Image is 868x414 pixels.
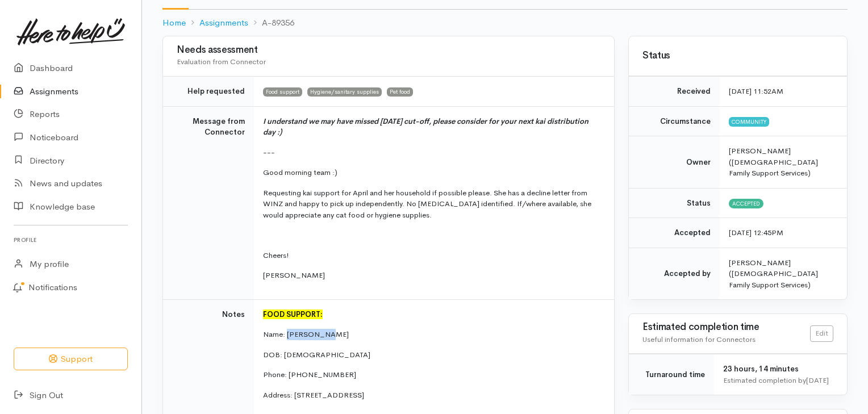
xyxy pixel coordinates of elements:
[629,106,720,136] td: Circumstance
[263,147,600,158] p: ---
[248,16,294,30] li: A-89356
[163,106,254,299] td: Message from Connector
[387,87,413,97] span: Pet food
[162,10,848,36] nav: breadcrumb
[263,390,600,401] p: Address: [STREET_ADDRESS]
[629,354,714,395] td: Turnaround time
[642,334,756,344] span: Useful information for Connectors
[263,369,600,380] p: Phone: [PHONE_NUMBER]
[729,199,763,208] span: Accepted
[199,16,248,30] a: Assignments
[720,248,847,299] td: [PERSON_NAME] ([DEMOGRAPHIC_DATA] Family Support Services)
[263,87,302,97] span: Food support
[263,187,600,221] p: Requesting kai support for April and her household if possible please. She has a decline letter f...
[723,364,799,374] span: 23 hours, 14 minutes
[810,325,833,342] a: Edit
[642,322,810,333] h3: Estimated completion time
[263,116,589,137] b: I understand we may have missed [DATE] cut-off, please consider for your next kai distribution da...
[163,77,254,107] td: Help requested
[14,348,128,371] button: Support
[177,45,600,56] h3: Needs assessment
[729,228,783,237] time: [DATE] 12:45PM
[263,329,600,340] p: Name: [PERSON_NAME]
[729,117,769,126] span: Community
[162,16,186,30] a: Home
[806,375,829,385] time: [DATE]
[629,136,720,189] td: Owner
[729,146,818,178] span: [PERSON_NAME] ([DEMOGRAPHIC_DATA] Family Support Services)
[629,188,720,218] td: Status
[629,218,720,248] td: Accepted
[263,250,600,261] p: Cheers!
[723,375,833,386] div: Estimated completion by
[642,51,833,61] h3: Status
[629,77,720,107] td: Received
[263,310,323,319] font: FOOD SUPPORT:
[14,232,128,248] h6: Profile
[177,57,266,66] span: Evaluation from Connector
[263,167,600,178] p: Good morning team :)
[729,86,783,96] time: [DATE] 11:52AM
[629,248,720,299] td: Accepted by
[307,87,382,97] span: Hygiene/sanitary supplies
[263,349,600,361] p: DOB: [DEMOGRAPHIC_DATA]
[263,270,600,281] p: [PERSON_NAME]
